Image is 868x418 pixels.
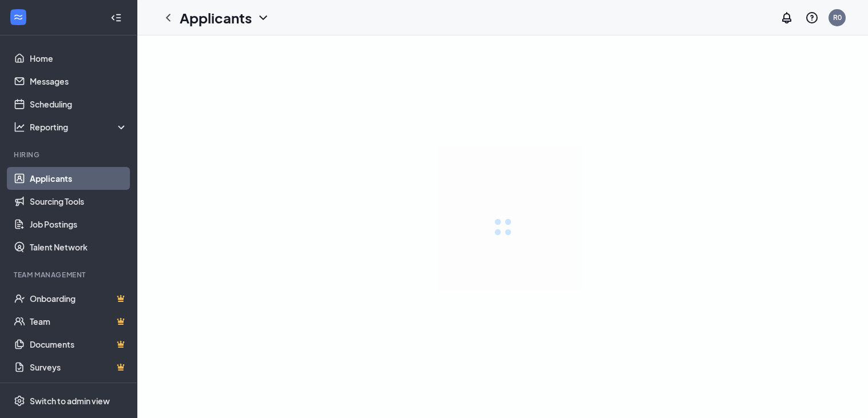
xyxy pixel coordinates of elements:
a: SurveysCrown [30,356,128,379]
a: Sourcing Tools [30,190,128,213]
a: Applicants [30,167,128,190]
a: Job Postings [30,213,128,236]
a: Messages [30,70,128,93]
a: Scheduling [30,93,128,116]
h1: Applicants [180,8,252,27]
a: DocumentsCrown [30,333,128,356]
div: Reporting [30,121,128,133]
svg: Settings [14,395,25,407]
div: Team Management [14,270,125,280]
svg: WorkstreamLogo [13,11,24,23]
svg: ChevronLeft [161,11,175,25]
a: Talent Network [30,236,128,258]
div: R0 [833,13,842,22]
svg: ChevronDown [256,11,270,25]
div: Switch to admin view [30,395,110,407]
svg: Analysis [14,121,25,133]
div: Hiring [14,150,125,160]
a: TeamCrown [30,310,128,333]
a: OnboardingCrown [30,287,128,310]
svg: Collapse [110,12,122,23]
svg: Notifications [780,11,794,25]
svg: QuestionInfo [805,11,819,25]
a: Home [30,47,128,70]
